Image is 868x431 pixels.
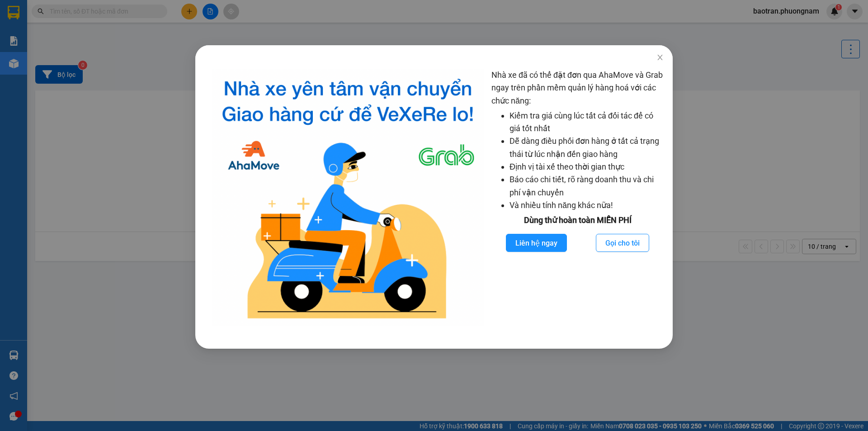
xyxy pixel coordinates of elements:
img: logo [212,69,484,326]
button: Gọi cho tôi [596,234,649,252]
li: Kiểm tra giá cùng lúc tất cả đối tác để có giá tốt nhất [509,109,664,135]
li: Và nhiều tính năng khác nữa! [509,199,664,212]
div: Dùng thử hoàn toàn MIỄN PHÍ [491,214,664,227]
button: Liên hệ ngay [506,234,567,252]
li: Báo cáo chi tiết, rõ ràng doanh thu và chi phí vận chuyển [509,173,664,199]
button: Close [647,45,673,71]
span: Liên hệ ngay [515,237,557,249]
div: Nhà xe đã có thể đặt đơn qua AhaMove và Grab ngay trên phần mềm quản lý hàng hoá với các chức năng: [491,69,664,326]
li: Dễ dàng điều phối đơn hàng ở tất cả trạng thái từ lúc nhận đến giao hàng [509,135,664,161]
li: Định vị tài xế theo thời gian thực [509,161,664,173]
span: Gọi cho tôi [605,237,640,249]
span: close [656,54,664,61]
